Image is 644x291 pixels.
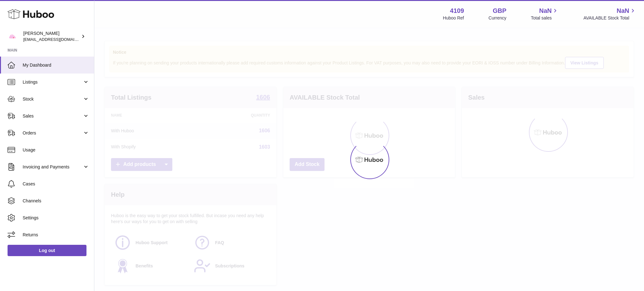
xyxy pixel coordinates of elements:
div: [PERSON_NAME] [23,30,80,42]
span: Channels [23,198,89,204]
span: NaN [617,7,629,15]
div: Huboo Ref [443,15,464,21]
a: NaN AVAILABLE Stock Total [583,7,636,21]
strong: GBP [493,7,506,15]
span: Sales [23,113,83,119]
span: Stock [23,96,83,102]
span: Usage [23,147,89,153]
span: My Dashboard [23,62,89,68]
span: AVAILABLE Stock Total [583,15,636,21]
span: Returns [23,232,89,238]
a: NaN Total sales [531,7,559,21]
a: Log out [8,245,86,256]
span: Total sales [531,15,559,21]
span: Invoicing and Payments [23,164,83,170]
span: Listings [23,79,83,85]
div: Currency [489,15,507,21]
strong: 4109 [450,7,464,15]
span: NaN [539,7,552,15]
img: internalAdmin-4109@internal.huboo.com [8,32,17,41]
span: [EMAIL_ADDRESS][DOMAIN_NAME] [23,37,92,42]
span: Orders [23,130,83,136]
span: Cases [23,181,89,187]
span: Settings [23,215,89,221]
